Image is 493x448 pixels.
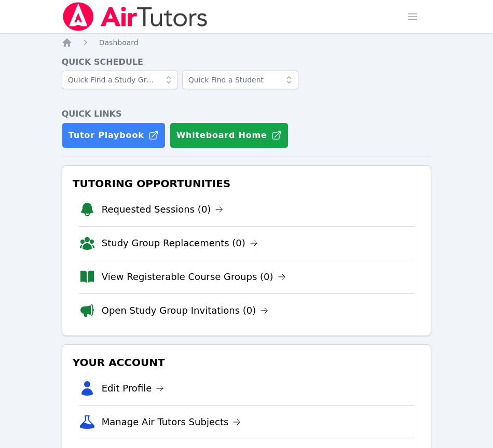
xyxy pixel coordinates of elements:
[62,122,166,148] a: Tutor Playbook
[99,37,139,48] a: Dashboard
[62,71,178,89] input: Quick Find a Study Group
[102,270,286,284] a: View Registerable Course Groups (0)
[71,174,423,193] h3: Tutoring Opportunities
[99,38,139,47] span: Dashboard
[102,415,241,429] a: Manage Air Tutors Subjects
[62,2,209,31] img: Air Tutors
[102,202,224,217] a: Requested Sessions (0)
[102,303,269,318] a: Open Study Group Invitations (0)
[102,381,165,396] a: Edit Profile
[170,122,289,148] button: Whiteboard Home
[62,108,432,120] h4: Quick Links
[182,71,298,89] input: Quick Find a Student
[71,353,423,372] h3: Your Account
[62,37,432,48] nav: Breadcrumb
[102,236,258,250] a: Study Group Replacements (0)
[62,56,432,68] h4: Quick Schedule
